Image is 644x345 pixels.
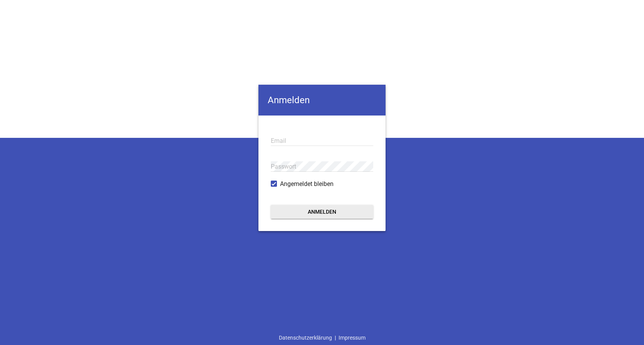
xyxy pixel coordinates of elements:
span: Angemeldet bleiben [280,179,334,189]
button: Anmelden [271,205,373,219]
h4: Anmelden [258,85,386,116]
a: Datenschutzerklärung [276,330,335,345]
div: | [276,330,368,345]
a: Impressum [336,330,368,345]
